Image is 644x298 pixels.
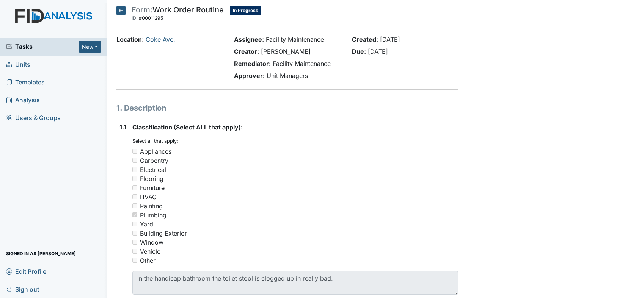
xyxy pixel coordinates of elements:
[140,238,163,247] div: Window
[140,174,163,183] div: Flooring
[230,6,261,15] span: In Progress
[6,248,76,259] span: Signed in as [PERSON_NAME]
[140,220,153,229] div: Yard
[140,192,157,201] div: HVAC
[132,149,137,154] input: Appliances
[132,138,178,144] small: Select all that apply:
[380,36,400,43] span: [DATE]
[140,165,166,174] div: Electrical
[266,36,324,43] span: Facility Maintenance
[132,176,137,181] input: Flooring
[140,256,156,265] div: Other
[140,201,163,211] div: Painting
[132,249,137,254] input: Vehicle
[132,212,137,217] input: Plumbing
[132,240,137,245] input: Window
[234,72,265,80] strong: Approver:
[6,283,39,295] span: Sign out
[140,183,165,192] div: Furniture
[132,167,137,172] input: Electrical
[116,102,458,114] h1: 1. Description
[139,15,163,21] span: #00011295
[116,36,144,43] strong: Location:
[140,156,168,165] div: Carpentry
[140,147,171,156] div: Appliances
[132,271,458,295] textarea: In the handicap bathroom the toilet stool is clogged up in really bad.
[6,59,30,70] span: Units
[132,5,152,14] span: Form:
[273,60,331,67] span: Facility Maintenance
[234,48,259,55] strong: Creator:
[261,48,311,55] span: [PERSON_NAME]
[6,112,61,124] span: Users & Groups
[140,247,160,256] div: Vehicle
[132,185,137,190] input: Furniture
[132,222,137,226] input: Yard
[132,15,138,21] span: ID:
[132,194,137,199] input: HVAC
[6,42,79,51] a: Tasks
[132,231,137,236] input: Building Exterior
[352,48,366,55] strong: Due:
[79,41,101,53] button: New
[6,265,46,277] span: Edit Profile
[6,94,40,106] span: Analysis
[234,36,264,43] strong: Assignee:
[132,123,243,131] span: Classification (Select ALL that apply):
[140,211,166,220] div: Plumbing
[119,123,126,132] label: 1.1
[146,36,175,43] a: Coke Ave.
[352,36,378,43] strong: Created:
[267,72,308,80] span: Unit Managers
[368,48,388,55] span: [DATE]
[140,229,187,238] div: Building Exterior
[132,258,137,263] input: Other
[132,158,137,163] input: Carpentry
[132,6,224,23] div: Work Order Routine
[234,60,271,67] strong: Remediator:
[6,76,45,88] span: Templates
[132,203,137,208] input: Painting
